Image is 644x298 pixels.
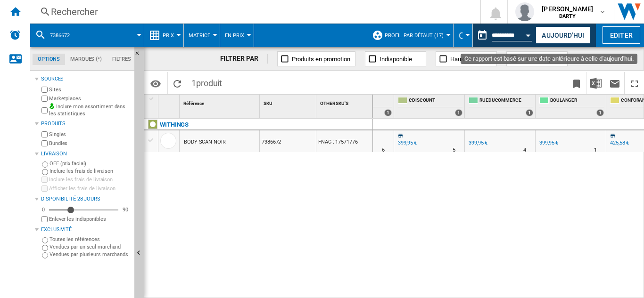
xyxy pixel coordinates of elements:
label: Afficher les frais de livraison [49,185,131,192]
input: Singles [41,131,48,137]
img: alerts-logo.svg [9,29,21,40]
label: Vendues par plusieurs marchands [50,251,131,258]
div: Exclusivité [41,226,131,234]
div: Sort None [318,95,372,109]
span: Baisse de prix [521,56,558,63]
div: € [458,24,468,47]
span: BOULANGER [550,97,604,105]
button: Matrice [189,24,215,47]
button: En Prix [225,24,249,47]
span: € [458,31,463,40]
input: Toutes les références [42,237,48,243]
div: 1 offers sold by DARTY [384,109,392,116]
label: Singles [49,131,131,138]
div: 399,95 € [398,140,417,146]
label: Toutes les références [50,236,131,243]
label: Enlever les indisponibles [49,216,131,223]
img: mysite-bg-18x18.png [49,103,55,109]
div: 7386672 [260,130,316,152]
div: Sources [41,75,131,83]
div: Délai de livraison : 6 jours [382,145,385,155]
input: Bundles [41,140,48,146]
input: Vendues par un seul marchand [42,245,48,251]
button: Masquer [134,47,146,64]
span: SKU [264,101,272,106]
div: Profil par défaut (17) [372,24,448,47]
md-menu: Currency [454,24,473,47]
div: Produits [41,120,131,128]
span: Matrice [189,32,210,39]
input: Inclure mon assortiment dans les statistiques [41,105,48,116]
div: 399,95 € [469,140,487,146]
button: Plein écran [625,72,644,94]
label: Inclure les frais de livraison [49,176,131,183]
span: Hausse de prix [450,56,490,63]
div: FNAC : 17571776 [316,130,372,152]
div: OTHER SKU'S Sort None [318,95,372,109]
button: Produits en promotion [277,51,355,66]
div: Sort None [182,95,259,109]
button: Recharger [168,72,187,94]
div: 0 [40,206,47,213]
input: Sites [41,87,48,93]
span: RUEDUCOMMERCE [479,97,533,105]
button: Baisse de prix [506,51,568,66]
div: 7386672 [35,24,139,47]
input: Inclure les frais de livraison [41,177,48,183]
div: Cliquez pour filtrer sur cette marque [160,119,189,130]
div: FILTRER PAR [220,54,268,64]
span: En Prix [225,32,244,39]
input: Marketplaces [41,96,48,102]
label: Vendues par un seul marchand [50,243,131,250]
label: Sites [49,86,131,93]
label: Inclure mon assortiment dans les statistiques [49,103,131,118]
label: OFF (prix facial) [50,160,131,167]
span: Profil par défaut (17) [385,32,444,39]
div: 399,95 € [538,138,558,148]
span: 7386672 [50,32,70,39]
div: Sort None [262,95,316,109]
span: 1 [187,72,227,92]
span: CDISCOUNT [409,97,462,105]
span: Référence [183,101,204,106]
b: DARTY [559,13,576,19]
span: Indisponible [380,56,412,63]
span: [PERSON_NAME] [542,4,593,14]
div: BOULANGER 1 offers sold by BOULANGER [537,95,606,118]
div: Référence Sort None [182,95,259,109]
div: RUEDUCOMMERCE 1 offers sold by RUEDUCOMMERCE [467,95,535,118]
md-tab-item: Filtres [107,54,136,65]
span: OTHER SKU'S [320,101,348,106]
div: 1 offers sold by BOULANGER [596,109,604,116]
md-tab-item: Options [33,54,65,65]
button: Profil par défaut (17) [385,24,448,47]
img: profile.jpg [515,2,534,21]
button: Créer un favoris [567,72,586,94]
button: Hausse de prix [436,51,497,66]
input: Vendues par plusieurs marchands [42,252,48,258]
div: 425,58 € [610,140,629,146]
input: Afficher les frais de livraison [41,216,48,222]
div: Ce rapport est basé sur une date antérieure à celle d'aujourd'hui. [473,24,534,47]
span: Prix [163,32,174,39]
button: Indisponible [365,51,426,66]
div: Délai de livraison : 5 jours [453,145,455,155]
div: 1 offers sold by CDISCOUNT [455,109,462,116]
div: 1 offers sold by RUEDUCOMMERCE [526,109,533,116]
div: 425,58 € [609,138,629,148]
md-slider: Disponibilité [49,205,118,215]
div: Délai de livraison : 1 jour [594,145,597,155]
button: md-calendar [473,26,492,45]
span: Produits en promotion [292,56,350,63]
div: 399,95 € [396,138,417,148]
div: Sort None [160,95,179,109]
div: Prix [149,24,179,47]
button: Open calendar [520,25,537,42]
button: Aujourd'hui [536,26,590,44]
label: Marketplaces [49,95,131,102]
div: 399,95 € [539,140,558,146]
button: Télécharger au format Excel [586,72,605,94]
button: Prix [163,24,179,47]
